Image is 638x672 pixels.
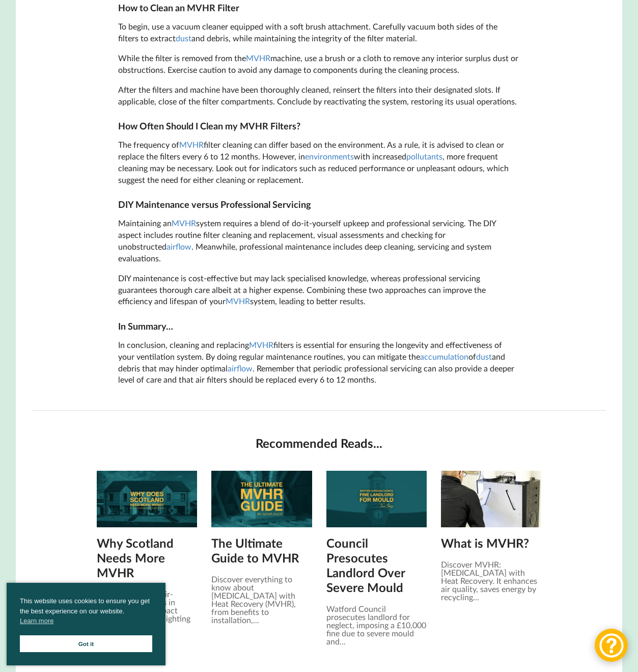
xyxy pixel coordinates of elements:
p: After the filters and machine have been thoroughly cleaned, reinsert the filters into their desig... [118,84,519,107]
a: MVHR [172,218,196,228]
img: Council Presocutes Landlord Over Severe Mould [326,471,427,527]
a: dust [176,33,191,43]
h3: How Often Should I Clean my MVHR Filters? [118,120,519,132]
a: MVHR [226,296,250,306]
p: In conclusion, cleaning and replacing filters is essential for ensuring the longevity and effecti... [118,339,519,386]
a: environments [305,151,354,161]
a: MVHR [179,140,204,149]
h2: Recommended Reads... [44,436,593,451]
a: What is MVHR? [441,535,529,550]
p: The frequency of filter cleaning can differ based on the environment. As a rule, it is advised to... [118,139,519,185]
a: Why Scotland Needs More MVHR [97,535,197,580]
p: To begin, use a vacuum cleaner equipped with a soft brush attachment. Carefully vacuum both sides... [118,21,519,44]
h3: DIY Maintenance versus Professional Servicing [118,199,519,210]
a: The Ultimate Guide to MVHR [211,535,312,565]
a: pollutants [406,151,442,161]
a: accumulation [420,352,468,361]
a: cookies - Learn more [20,616,53,626]
p: DIY maintenance is cost-effective but may lack specialised knowledge, whereas professional servic... [118,273,519,308]
p: Maintaining an system requires a blend of do-it-yourself upkeep and professional servicing. The D... [118,218,519,264]
div: cookieconsent [7,583,165,665]
a: airflow [167,241,191,251]
span: Discover MVHR: [MEDICAL_DATA] with Heat Recovery. It enhances air quality, saves energy by recycl... [441,559,537,602]
a: MVHR [246,53,270,63]
h3: How to Clean an MVHR Filter [118,2,519,14]
img: Why Scotland Needs More MVHR [97,471,197,527]
a: MVHR [249,340,273,350]
h3: In Summary… [118,320,519,332]
span: Watford Council prosecutes landlord for neglect, imposing a £10,000 fine due to severe mould and... [326,604,426,646]
a: dust [476,352,492,361]
img: The Ultimate Guide to MVHR [211,471,312,527]
p: While the filter is removed from the machine, use a brush or a cloth to remove any interior surpl... [118,52,519,76]
a: airflow [228,363,253,373]
img: What is MVHR? [441,471,541,527]
span: Discover everything to know about [MEDICAL_DATA] with Heat Recovery (MVHR), from benefits to inst... [211,574,296,625]
a: Got it cookie [20,635,152,652]
span: This website uses cookies to ensure you get the best experience on our website. [20,596,152,629]
a: Council Presocutes Landlord Over Severe Mould [326,535,427,595]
